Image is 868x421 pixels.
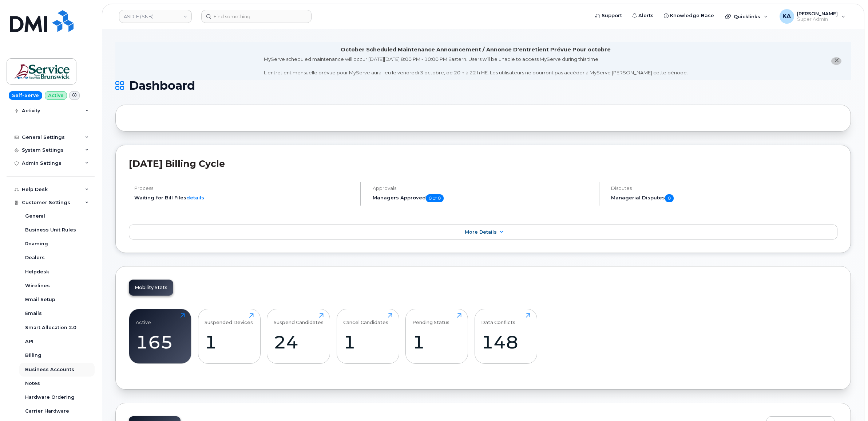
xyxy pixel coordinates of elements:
[134,194,354,201] li: Waiting for Bill Files
[481,331,530,353] div: 148
[373,186,592,191] h4: Approvals
[274,313,324,360] a: Suspend Candidates24
[481,313,515,325] div: Data Conflicts
[205,331,254,353] div: 1
[129,158,837,169] h2: [DATE] Billing Cycle
[426,194,444,202] span: 0 of 0
[373,194,592,202] h5: Managers Approved
[465,229,497,235] span: More Details
[665,194,674,202] span: 0
[136,313,151,325] div: Active
[136,331,185,353] div: 165
[274,313,324,325] div: Suspend Candidates
[412,331,461,353] div: 1
[341,46,611,54] div: October Scheduled Maintenance Announcement / Annonce D'entretient Prévue Pour octobre
[134,186,354,191] h4: Process
[611,186,837,191] h4: Disputes
[611,194,837,202] h5: Managerial Disputes
[274,331,324,353] div: 24
[481,313,530,360] a: Data Conflicts148
[343,331,392,353] div: 1
[136,313,185,360] a: Active165
[205,313,253,325] div: Suspended Devices
[412,313,449,325] div: Pending Status
[129,80,195,91] span: Dashboard
[205,313,254,360] a: Suspended Devices1
[264,56,688,76] div: MyServe scheduled maintenance will occur [DATE][DATE] 8:00 PM - 10:00 PM Eastern. Users will be u...
[343,313,392,360] a: Cancel Candidates1
[412,313,461,360] a: Pending Status1
[343,313,388,325] div: Cancel Candidates
[831,57,841,65] button: close notification
[186,195,204,200] a: details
